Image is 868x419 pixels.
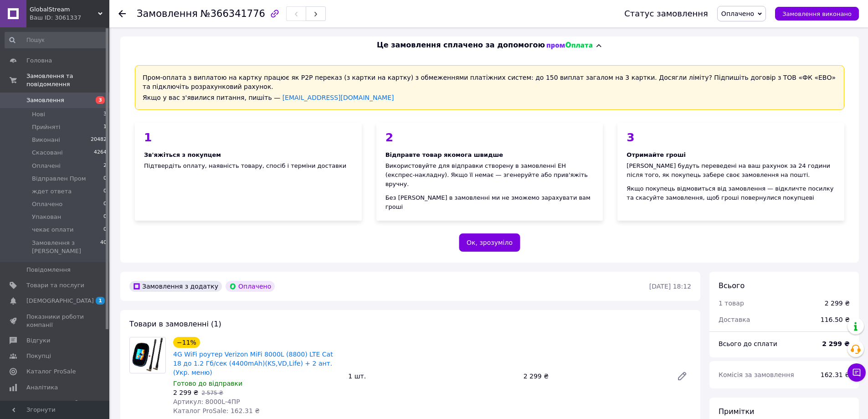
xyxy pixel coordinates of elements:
span: Відправлен Пром [32,175,86,183]
div: Використовуйте для відправки створену в замовленні ЕН (експрес-накладну). Якщо її немає — згенеру... [385,161,594,189]
div: Якщо покупець відмовиться від замовлення — відкличте посилку та скасуйте замовлення, щоб гроші по... [627,184,835,202]
span: Замовлення з [PERSON_NAME] [32,239,100,255]
button: Замовлення виконано [775,7,859,21]
span: GlobalStream [30,5,98,14]
span: №366341776 [200,8,265,19]
span: 4264 [94,149,107,157]
div: 2 299 ₴ [825,299,850,308]
div: 2 299 ₴ [520,370,669,383]
span: Артикул: 8000L-4ПР [173,398,240,405]
span: 0 [103,175,107,183]
span: Покупці [26,352,51,360]
div: 2 [385,132,594,143]
span: Замовлення та повідомлення [26,72,109,88]
span: 40 [100,239,107,255]
div: Підтвердіть оплату, наявність товару, спосіб і терміни доставки [135,123,362,221]
span: Товари в замовленні (1) [129,320,221,328]
span: Упакован [32,213,61,221]
a: Редагувати [673,367,691,385]
span: чекає оплати [32,226,74,234]
span: Доставка [719,316,750,323]
span: Замовлення [137,8,198,19]
div: Повернутися назад [118,9,126,18]
div: −11% [173,337,200,348]
span: 2 575 ₴ [201,390,223,396]
span: Інструменти веб-майстра та SEO [26,399,84,415]
a: 4G WiFi роутер Verizon MiFi 8000L (8800) LTE Cat 18 до 1.2 Гб/сек (4400mAh)(KS,VD,Life) + 2 ант. ... [173,351,333,376]
span: Повідомлення [26,266,71,274]
span: Замовлення виконано [782,10,852,17]
span: 0 [103,226,107,234]
span: 1 [103,123,107,131]
div: 1 шт. [344,370,519,383]
div: Замовлення з додатку [129,281,222,292]
div: Статус замовлення [624,9,708,18]
span: 20482 [91,136,107,144]
span: Відправте товар якомога швидше [385,151,503,158]
span: 2 299 ₴ [173,389,198,396]
span: ждет ответа [32,187,72,196]
input: Пошук [5,32,108,48]
span: 0 [103,213,107,221]
span: Всього [719,281,745,290]
div: [PERSON_NAME] будуть переведені на ваш рахунок за 24 години після того, як покупець забере своє з... [627,161,835,180]
span: Зв'яжіться з покупцем [144,151,221,158]
span: Товари та послуги [26,281,84,290]
span: Це замовлення сплачено за допомогою [377,40,545,51]
button: Ок, зрозуміло [459,233,520,252]
div: Ваш ID: 3061337 [30,14,109,22]
span: Готово до відправки [173,380,242,387]
span: 1 товар [719,300,744,307]
span: Прийняті [32,123,60,131]
div: Якщо у вас з'явилися питання, пишіть — [143,93,837,102]
span: Оплачено [721,10,754,17]
img: 4G WiFi роутер Verizon MiFi 8000L (8800) LTE Cat 18 до 1.2 Гб/сек (4400mAh)(KS,VD,Life) + 2 ант. ... [132,337,164,373]
span: 2 [103,162,107,170]
span: Каталог ProSale: 162.31 ₴ [173,407,260,414]
span: Виконані [32,136,60,144]
span: Примітки [719,407,754,416]
span: 1 [96,297,105,305]
span: Отримайте гроші [627,151,686,158]
div: 3 [627,132,835,143]
span: Оплачено [32,200,62,208]
span: Оплачені [32,162,61,170]
div: Пром-оплата з виплатою на картку працює як P2P переказ (з картки на картку) з обмеженнями платіжн... [135,65,844,110]
span: Відгуки [26,336,50,345]
div: Без [PERSON_NAME] в замовленні ми не зможемо зарахувати вам гроші [385,193,594,212]
span: Скасовані [32,149,63,157]
span: Показники роботи компанії [26,313,84,329]
span: Каталог ProSale [26,367,76,376]
div: Оплачено [226,281,275,292]
b: 2 299 ₴ [822,340,850,347]
span: Замовлення [26,96,64,104]
span: Комісія за замовлення [719,371,794,378]
span: [DEMOGRAPHIC_DATA] [26,297,94,305]
div: 116.50 ₴ [815,310,855,330]
span: 3 [103,110,107,119]
span: 3 [96,96,105,104]
span: Головна [26,57,52,65]
time: [DATE] 18:12 [649,283,691,290]
span: Нові [32,110,45,119]
span: 0 [103,200,107,208]
a: [EMAIL_ADDRESS][DOMAIN_NAME] [282,94,394,101]
span: Всього до сплати [719,340,777,347]
button: Чат з покупцем [847,363,866,382]
div: 1 [144,132,353,143]
span: 162.31 ₴ [821,371,850,378]
span: 0 [103,187,107,196]
span: Аналітика [26,383,58,392]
